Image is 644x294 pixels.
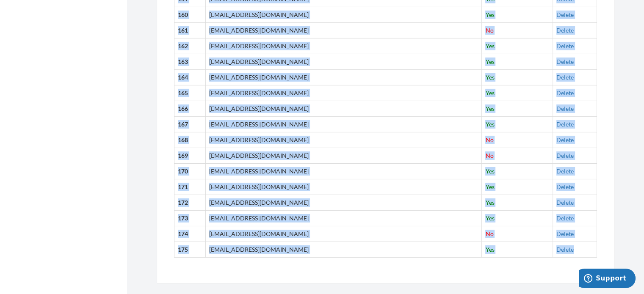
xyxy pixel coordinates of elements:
th: 164 [174,69,206,85]
td: [EMAIL_ADDRESS][DOMAIN_NAME] [205,195,482,210]
span: Yes [485,42,494,49]
th: 168 [174,132,206,148]
span: Yes [485,58,494,65]
td: [EMAIL_ADDRESS][DOMAIN_NAME] [205,148,482,163]
span: Yes [485,74,494,81]
td: [EMAIL_ADDRESS][DOMAIN_NAME] [205,85,482,101]
td: [EMAIL_ADDRESS][DOMAIN_NAME] [205,242,482,257]
th: 170 [174,163,206,179]
a: Delete [556,11,574,18]
span: Yes [485,214,494,222]
span: Yes [485,89,494,96]
th: 173 [174,210,206,226]
span: No [485,27,493,34]
a: Delete [556,230,574,237]
td: [EMAIL_ADDRESS][DOMAIN_NAME] [205,210,482,226]
td: [EMAIL_ADDRESS][DOMAIN_NAME] [205,101,482,116]
td: [EMAIL_ADDRESS][DOMAIN_NAME] [205,38,482,54]
td: [EMAIL_ADDRESS][DOMAIN_NAME] [205,7,482,22]
a: Delete [556,74,574,81]
th: 175 [174,242,206,257]
td: [EMAIL_ADDRESS][DOMAIN_NAME] [205,54,482,69]
th: 174 [174,226,206,242]
a: Delete [556,199,574,206]
iframe: Opens a widget where you can chat to one of our agents [579,269,636,290]
a: Delete [556,136,574,143]
th: 171 [174,179,206,195]
td: [EMAIL_ADDRESS][DOMAIN_NAME] [205,179,482,195]
td: [EMAIL_ADDRESS][DOMAIN_NAME] [205,226,482,242]
span: Yes [485,121,494,128]
a: Delete [556,105,574,112]
th: 161 [174,22,206,38]
a: Delete [556,121,574,128]
a: Delete [556,152,574,159]
a: Delete [556,58,574,65]
span: No [485,230,493,237]
a: Delete [556,42,574,49]
a: Delete [556,246,574,253]
td: [EMAIL_ADDRESS][DOMAIN_NAME] [205,116,482,132]
span: Yes [485,11,494,18]
span: Yes [485,246,494,253]
a: Delete [556,168,574,175]
th: 165 [174,85,206,101]
a: Delete [556,27,574,34]
th: 169 [174,148,206,163]
th: 162 [174,38,206,54]
td: [EMAIL_ADDRESS][DOMAIN_NAME] [205,132,482,148]
th: 166 [174,101,206,116]
a: Delete [556,183,574,190]
th: 167 [174,116,206,132]
span: Yes [485,168,494,175]
span: Yes [485,183,494,190]
th: 160 [174,7,206,22]
span: No [485,152,493,159]
a: Delete [556,214,574,222]
td: [EMAIL_ADDRESS][DOMAIN_NAME] [205,69,482,85]
td: [EMAIL_ADDRESS][DOMAIN_NAME] [205,22,482,38]
span: Yes [485,199,494,206]
span: No [485,136,493,143]
th: 172 [174,195,206,210]
span: Yes [485,105,494,112]
td: [EMAIL_ADDRESS][DOMAIN_NAME] [205,163,482,179]
th: 163 [174,54,206,69]
a: Delete [556,89,574,96]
